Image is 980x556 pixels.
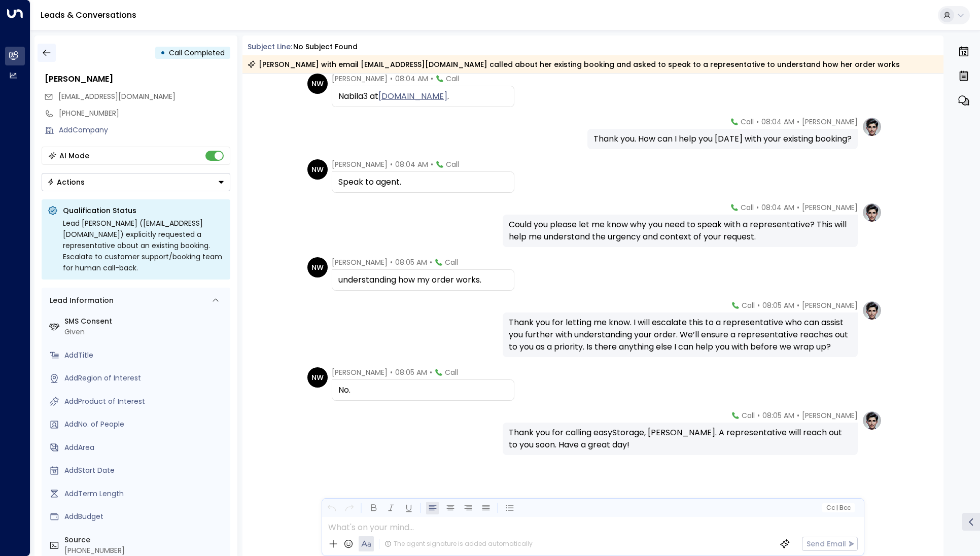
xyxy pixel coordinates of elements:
span: 08:05 AM [395,367,427,377]
div: The agent signature is added automatically [384,539,533,548]
span: • [390,74,393,84]
button: Actions [42,173,230,191]
div: Lead [PERSON_NAME] ([EMAIL_ADDRESS][DOMAIN_NAME]) explicitly requested a representative about an ... [63,218,224,273]
span: • [797,202,799,213]
div: AddTitle [64,350,226,361]
button: Cc|Bcc [822,503,854,513]
div: AddTerm Length [64,489,226,499]
p: Qualification Status [63,205,224,216]
span: 08:04 AM [395,159,428,169]
span: 08:04 AM [761,117,794,127]
div: Lead Information [46,295,114,306]
span: [PERSON_NAME] [332,159,388,169]
span: [PERSON_NAME] [332,257,388,267]
div: Thank you for calling easyStorage, [PERSON_NAME]. A representative will reach out to you soon. Ha... [509,427,852,451]
div: AddArea [64,442,226,453]
span: • [390,367,393,377]
div: AddProduct of Interest [64,396,226,407]
div: Thank you for letting me know. I will escalate this to a representative who can assist you furthe... [509,317,852,353]
span: • [797,410,799,421]
span: Call [742,300,755,310]
span: 08:04 AM [761,202,794,213]
span: Call [445,367,458,377]
a: Leads & Conversations [41,9,136,21]
span: • [431,159,433,169]
span: • [757,300,760,310]
div: AddBudget [64,511,226,522]
span: • [757,410,760,421]
span: • [797,117,799,127]
div: Could you please let me know why you need to speak with a representative? This will help me under... [509,219,852,243]
a: [DOMAIN_NAME] [378,90,447,102]
span: Call [446,159,459,169]
div: NW [307,159,328,180]
span: Subject Line: [248,42,292,52]
div: AddCompany [59,125,230,135]
span: Call Completed [169,48,225,58]
span: [PERSON_NAME] [802,117,858,127]
img: profile-logo.png [862,410,882,431]
span: | [836,504,838,511]
label: SMS Consent [64,316,226,327]
div: AddStart Date [64,465,226,476]
img: profile-logo.png [862,300,882,321]
span: 08:05 AM [395,257,427,267]
div: Button group with a nested menu [42,173,230,191]
div: [PHONE_NUMBER] [59,108,230,119]
div: NW [307,367,328,388]
span: • [390,159,393,169]
div: • [160,44,165,62]
span: [PERSON_NAME] [802,410,858,421]
span: Cc Bcc [826,504,850,511]
div: Speak to agent. [338,176,508,188]
span: • [797,300,799,310]
div: [PERSON_NAME] with email [EMAIL_ADDRESS][DOMAIN_NAME] called about her existing booking and asked... [248,59,900,69]
span: • [756,202,759,213]
span: [PERSON_NAME] [802,202,858,213]
div: Nabila3 at . [338,90,508,102]
img: profile-logo.png [862,117,882,137]
span: Call [446,74,459,84]
label: Source [64,535,226,545]
span: • [430,367,432,377]
span: 08:05 AM [762,300,794,310]
div: NW [307,257,328,277]
span: Call [445,257,458,267]
span: [PERSON_NAME] [332,367,388,377]
span: • [756,117,759,127]
div: Given [64,327,226,337]
div: [PERSON_NAME] [45,73,230,85]
span: • [390,257,393,267]
div: No subject found [293,42,358,52]
div: Thank you. How can I help you [DATE] with your existing booking? [593,133,852,145]
div: Actions [47,178,85,187]
span: 08:05 AM [762,410,794,421]
span: Call [741,202,754,213]
span: Nabila3@gmail.com [58,91,176,102]
span: • [431,74,433,84]
span: Call [742,410,755,421]
button: Redo [343,502,356,514]
div: AI Mode [59,151,89,161]
span: [EMAIL_ADDRESS][DOMAIN_NAME] [58,91,176,101]
div: NW [307,74,328,94]
span: [PERSON_NAME] [802,300,858,310]
button: Undo [325,502,338,514]
div: AddNo. of People [64,419,226,430]
div: No. [338,384,508,396]
span: Call [741,117,754,127]
span: [PERSON_NAME] [332,74,388,84]
div: understanding how my order works. [338,274,508,286]
span: • [430,257,432,267]
div: AddRegion of Interest [64,373,226,384]
img: profile-logo.png [862,202,882,223]
span: 08:04 AM [395,74,428,84]
div: [PHONE_NUMBER] [64,545,226,556]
